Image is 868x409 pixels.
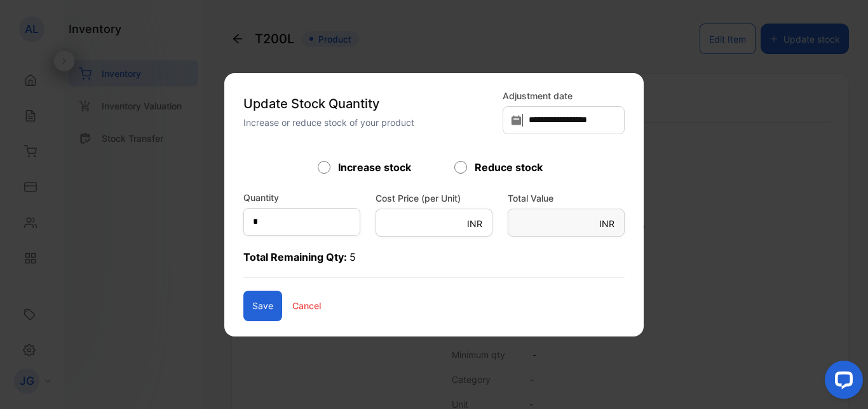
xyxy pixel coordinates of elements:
[599,217,614,230] p: INR
[508,191,625,205] label: Total Value
[467,217,482,230] p: INR
[475,160,543,175] label: Reduce stock
[243,249,625,278] p: Total Remaining Qty:
[243,116,495,129] p: Increase or reduce stock of your product
[815,356,868,409] iframe: LiveChat chat widget
[243,191,279,204] label: Quantity
[349,251,356,263] span: 5
[376,191,492,205] label: Cost Price (per Unit)
[338,160,411,175] label: Increase stock
[292,299,321,312] p: Cancel
[503,89,625,102] label: Adjustment date
[243,94,495,113] p: Update Stock Quantity
[243,291,282,321] button: Save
